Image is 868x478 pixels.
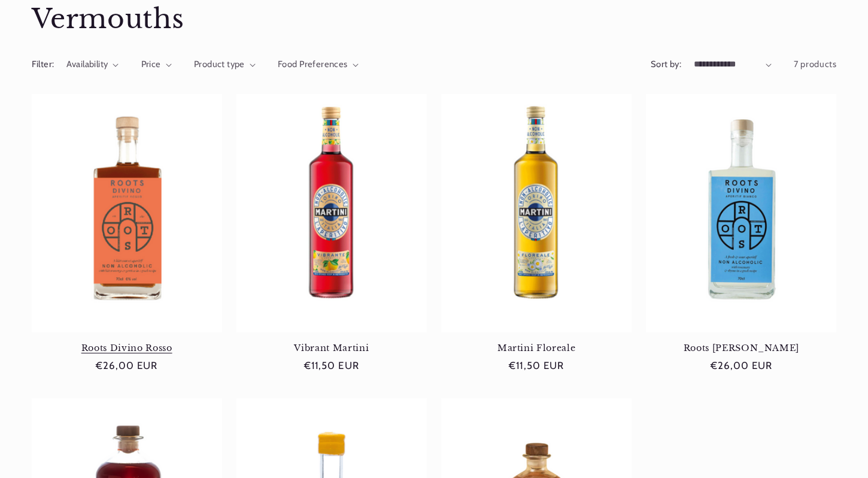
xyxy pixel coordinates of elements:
[441,343,632,353] a: Martini Floreale
[236,343,427,353] a: Vibrant Martini
[66,58,119,71] summary: Availability (0 selected)
[646,343,836,353] a: Roots [PERSON_NAME]
[141,59,161,69] span: Price
[32,2,837,37] h1: Vermouths
[278,58,359,71] summary: Food Preferences (0 selected)
[194,58,256,71] summary: Product type (0 selected)
[66,59,108,69] span: Availability
[651,59,681,69] label: Sort by:
[794,59,836,69] span: 7 products
[194,59,245,69] span: Product type
[32,58,54,71] h2: Filter:
[278,59,348,69] span: Food Preferences
[32,343,222,353] a: Roots Divino Rosso
[141,58,172,71] summary: Price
